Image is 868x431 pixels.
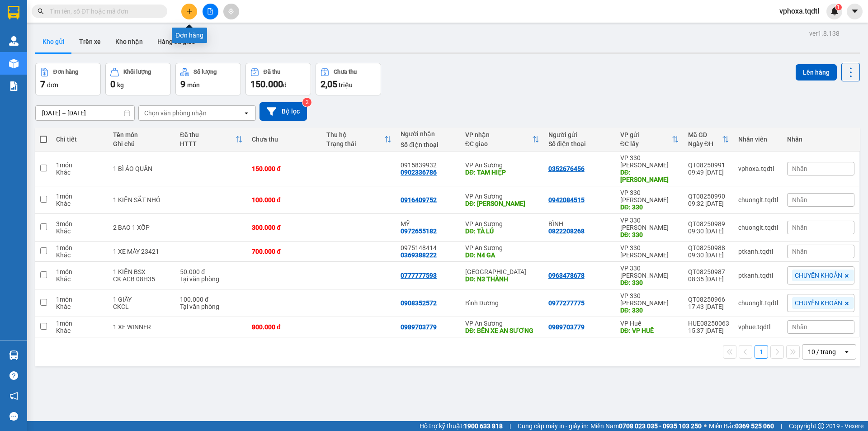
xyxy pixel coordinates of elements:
[245,63,311,95] button: Đã thu150.000đ
[9,36,19,46] img: warehouse-icon
[818,423,824,429] span: copyright
[175,128,247,152] th: Toggle SortBy
[738,248,778,255] div: ptkanh.tqdtl
[830,7,839,15] img: icon-new-feature
[113,165,171,172] div: 1 BÌ ÁO QUẦN
[228,8,234,14] span: aim
[590,421,702,431] span: Miền Nam
[837,4,840,10] span: 1
[401,299,437,307] div: 0908352572
[113,268,171,275] div: 1 KIỆN BSX
[56,327,104,334] div: Khác
[326,131,385,138] div: Thu hộ
[9,59,19,68] img: warehouse-icon
[772,5,826,17] span: vphoxa.tqdtl
[252,224,317,231] div: 300.000 đ
[843,348,850,355] svg: open
[259,102,307,121] button: Bộ lọc
[620,231,679,238] div: DĐ: 330
[53,69,78,75] div: Đơn hàng
[620,140,672,147] div: ĐC lấy
[56,136,104,143] div: Chi tiết
[243,109,250,117] svg: open
[518,421,588,431] span: Cung cấp máy in - giấy in:
[792,248,807,255] span: Nhãn
[35,31,72,52] button: Kho gửi
[548,323,585,331] div: 0989703779
[334,69,357,75] div: Chưa thu
[56,193,104,200] div: 1 món
[620,169,679,183] div: DĐ: HỒ XÁ
[207,8,213,14] span: file-add
[738,323,778,331] div: vphue.tqdtl
[180,268,243,275] div: 50.000 đ
[401,141,456,148] div: Số điện thoại
[792,165,807,172] span: Nhãn
[8,6,19,19] img: logo-vxr
[465,327,539,334] div: DĐ: BẾN XE AN SƯƠNG
[465,268,539,275] div: [GEOGRAPHIC_DATA]
[38,8,44,14] span: search
[792,224,807,231] span: Nhãn
[401,130,456,137] div: Người nhận
[401,323,437,331] div: 0989703779
[688,161,729,169] div: QT08250991
[781,421,782,431] span: |
[180,303,243,310] div: Tại văn phòng
[40,79,45,90] span: 7
[548,165,585,172] div: 0352676456
[620,265,679,279] div: VP 330 [PERSON_NAME]
[688,327,729,334] div: 15:37 [DATE]
[9,412,18,421] span: message
[123,69,151,75] div: Khối lượng
[420,421,503,431] span: Hỗ trợ kỹ thuật:
[401,272,437,279] div: 0777777593
[465,244,539,251] div: VP An Sương
[738,196,778,204] div: chuonglt.tqdtl
[144,109,207,118] div: Chọn văn phòng nhận
[620,154,679,169] div: VP 330 [PERSON_NAME]
[113,323,171,331] div: 1 XE WINNER
[56,251,104,259] div: Khác
[796,64,837,81] button: Lên hàng
[105,63,171,95] button: Khối lượng0kg
[72,31,108,52] button: Trên xe
[548,272,585,279] div: 0963478678
[252,136,317,143] div: Chưa thu
[252,248,317,255] div: 700.000 đ
[283,81,287,89] span: đ
[620,320,679,327] div: VP Huế
[186,8,193,14] span: plus
[113,248,171,255] div: 1 XE MÁY 23421
[465,220,539,227] div: VP An Sương
[688,244,729,251] div: QT08250988
[792,323,807,331] span: Nhãn
[620,189,679,204] div: VP 330 [PERSON_NAME]
[688,220,729,227] div: QT08250989
[548,299,585,307] div: 0977277775
[735,422,774,430] strong: 0369 525 060
[9,371,18,380] span: question-circle
[461,128,544,152] th: Toggle SortBy
[835,4,842,10] sup: 1
[620,244,679,259] div: VP 330 [PERSON_NAME]
[401,169,437,176] div: 0902336786
[620,204,679,211] div: DĐ: 330
[465,131,532,138] div: VP nhận
[9,81,19,91] img: solution-icon
[795,299,842,307] span: CHUYỂN KHOẢN
[851,7,859,15] span: caret-down
[113,296,171,303] div: 1 GIẤY
[465,320,539,327] div: VP An Sương
[9,350,19,360] img: warehouse-icon
[465,140,532,147] div: ĐC giao
[738,299,778,307] div: chuonglt.tqdtl
[620,292,679,307] div: VP 330 [PERSON_NAME]
[509,421,511,431] span: |
[465,200,539,207] div: DĐ: NINH THUẬN
[738,272,778,279] div: ptkanh.tqdtl
[548,227,585,235] div: 0822208268
[252,196,317,204] div: 100.000 đ
[792,196,807,204] span: Nhãn
[56,227,104,235] div: Khác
